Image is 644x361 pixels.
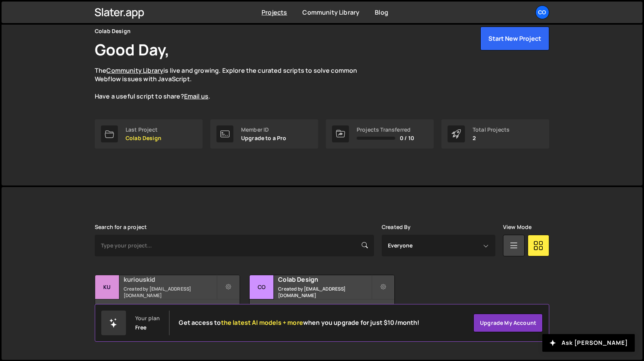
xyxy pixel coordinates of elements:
label: Created By [382,224,411,230]
button: Ask [PERSON_NAME] [542,334,635,352]
p: Upgrade to a Pro [241,135,287,141]
label: View Mode [503,224,532,230]
a: Community Library [106,66,163,75]
p: 2 [473,135,510,141]
h2: Colab Design [278,275,371,284]
div: 3 pages, last updated by [DATE] [95,299,240,323]
div: ku [95,275,119,299]
div: Your plan [135,315,160,321]
a: Email us [184,92,208,100]
div: Member ID [241,127,287,133]
a: Upgrade my account [473,314,543,332]
a: Blog [375,8,388,17]
div: Projects Transferred [357,127,414,133]
div: 2 pages, last updated by [DATE] [250,299,394,323]
label: Search for a project [95,224,147,230]
a: Last Project Colab Design [95,119,203,149]
h1: Good Day, [95,39,169,60]
p: The is live and growing. Explore the curated scripts to solve common Webflow issues with JavaScri... [95,66,372,101]
span: the latest AI models + more [221,318,303,327]
h2: kuriouskid [124,275,216,284]
p: Colab Design [126,135,161,141]
div: Colab Design [95,27,131,36]
div: Free [135,324,147,331]
h2: Get access to when you upgrade for just $10/month! [179,319,419,326]
div: Total Projects [473,127,510,133]
small: Created by [EMAIL_ADDRESS][DOMAIN_NAME] [124,286,216,299]
div: Co [250,275,274,299]
a: Projects [262,8,287,17]
small: Created by [EMAIL_ADDRESS][DOMAIN_NAME] [278,286,371,299]
a: ku kuriouskid Created by [EMAIL_ADDRESS][DOMAIN_NAME] 3 pages, last updated by [DATE] [95,275,240,323]
a: Co Colab Design Created by [EMAIL_ADDRESS][DOMAIN_NAME] 2 pages, last updated by [DATE] [249,275,394,323]
a: Community Library [302,8,359,17]
button: Start New Project [480,27,549,50]
input: Type your project... [95,235,374,256]
span: 0 / 10 [400,135,414,141]
a: Co [535,5,549,19]
div: Last Project [126,127,161,133]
